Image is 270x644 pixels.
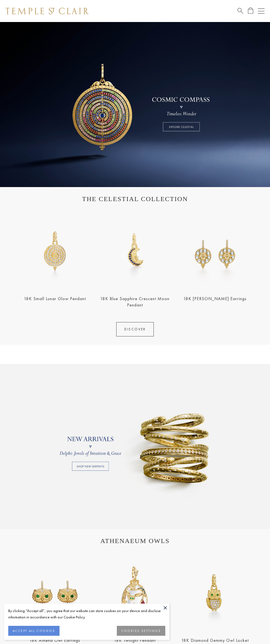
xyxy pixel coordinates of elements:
div: By clicking “Accept all”, you agree that our website can store cookies on your device and disclos... [8,608,165,620]
img: 18K Twilight Pendant [97,554,174,631]
a: P34863-SMLUNABM18K Small Lunar Glow Pendant [17,212,93,289]
a: 18K [PERSON_NAME] Earrings [183,296,247,302]
img: P31886-OWLLOC [177,554,253,631]
a: DISCOVER [116,322,154,336]
button: COOKIES SETTINGS [117,626,165,636]
a: Open Shopping Bag [248,7,253,14]
a: E34861-LUNAHABME34861-LUNAHABM [177,212,253,289]
a: 18K Twilight Pendant [114,637,156,643]
button: Open navigation [258,8,264,14]
img: E34861-LUNAHABM [177,212,253,289]
a: 18K Diamond Gemmy Owl Locket [181,637,249,643]
a: 18K Athena Owl Earrings [29,637,80,643]
h1: THE CELESTIAL COLLECTION [14,195,256,203]
a: 18K Blue Sapphire Crescent Moon Pendant18K Blue Sapphire Crescent Moon Pendant [97,212,174,289]
a: 18K Blue Sapphire Crescent Moon Pendant [100,296,169,308]
button: ACCEPT ALL COOKIES [8,626,60,636]
img: E36186-OWLTG [17,554,93,631]
img: 18K Small Lunar Glow Pendant [17,212,93,289]
img: 18K Blue Sapphire Crescent Moon Pendant [97,212,174,289]
a: Search [237,7,243,14]
a: E36186-OWLTGE36186-OWLTG [17,554,93,631]
iframe: Gorgias live chat messenger [242,618,264,638]
a: P31886-OWLLOCP31886-OWLLOC [177,554,253,631]
a: 18K Small Lunar Glow Pendant [24,296,86,302]
img: Temple St. Clair [6,8,89,14]
h1: ATHENAEUM OWLS [14,537,256,545]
